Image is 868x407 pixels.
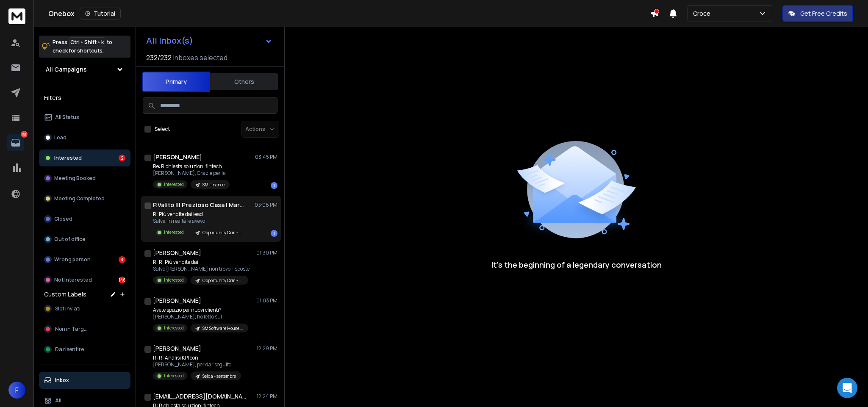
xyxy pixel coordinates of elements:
h3: Filters [39,92,130,104]
span: Ctrl + Shift + k [69,37,105,47]
button: Others [210,72,278,91]
p: Avete spazio per nuovi clienti? [153,307,248,313]
p: SM Software House & IT - ottobre [202,325,243,332]
p: It’s the beginning of a legendary conversation [491,259,662,271]
button: Wrong person3 [39,251,130,268]
button: Lead [39,129,130,146]
p: R: R: Analisi KPI con [153,354,241,361]
button: Tutorial [80,8,121,19]
p: Not Interested [54,277,92,283]
p: Inbox [55,377,69,384]
h1: All Campaigns [46,65,87,74]
button: Interested2 [39,150,130,166]
p: 03:45 PM [255,154,277,161]
p: Press to check for shortcuts. [53,38,112,55]
button: All Campaigns [39,61,130,78]
p: Interested [164,229,184,235]
h3: Inboxes selected [173,53,227,63]
div: 1 [271,230,277,237]
p: [PERSON_NAME], per dar seguito [153,361,241,368]
p: Interested [164,181,184,188]
p: Opportunity Crm - arredamento ottobre [202,277,243,284]
button: Not Interested146 [39,271,130,288]
p: 151 [21,131,28,138]
h1: [PERSON_NAME] [153,344,201,353]
p: Out of office [54,236,86,243]
p: Closed [54,216,72,222]
button: Meeting Completed [39,190,130,207]
p: 12:24 PM [257,393,277,400]
div: 146 [119,277,125,283]
p: 01:30 PM [256,249,277,256]
span: Non in Target [55,326,89,332]
h1: [PERSON_NAME] [153,153,202,161]
div: Open Intercom Messenger [837,378,857,398]
button: All Inbox(s) [139,32,279,49]
p: Opportunity Crm - arredamento ottobre [202,230,243,236]
button: Non in Target [39,321,130,338]
div: Onebox [48,8,650,19]
p: [PERSON_NAME], ho letto sul [153,313,248,320]
p: Re: Richiesta soluzioni fintech [153,163,230,170]
button: Slot inviati [39,300,130,317]
h1: P.Valito III Prezioso Casa I Marketing [153,201,246,209]
h3: Custom Labels [44,290,86,299]
span: 232 / 232 [146,53,172,63]
button: Closed [39,210,130,227]
p: Selda - settembre [202,373,236,379]
p: 12:29 PM [257,345,277,352]
button: Get Free Credits [782,5,853,22]
button: Primary [142,72,210,92]
p: 01:03 PM [256,297,277,304]
p: All [55,397,61,404]
p: Wrong person [54,256,91,263]
a: 151 [7,134,24,151]
button: Inbox [39,372,130,389]
p: All Status [55,114,79,121]
span: Slot inviati [55,305,80,312]
span: Da risentire [55,346,84,353]
p: Salve, in realtà le avevo [153,218,248,224]
div: 2 [119,155,125,161]
p: SM Finance [202,182,225,188]
button: F [8,382,25,399]
h1: All Inbox(s) [146,36,193,45]
p: Interested [164,277,184,283]
div: 3 [119,256,125,263]
p: R: R: Più vendite dai [153,259,250,266]
button: Out of office [39,231,130,248]
label: Select [155,126,170,133]
p: R: Più vendite dai lead [153,211,248,218]
button: Da risentire [39,341,130,358]
h1: [PERSON_NAME] [153,296,201,305]
p: Get Free Credits [800,9,847,18]
div: 1 [271,182,277,189]
p: Interested [164,325,184,331]
p: [PERSON_NAME], Grazie per la [153,170,230,177]
button: Meeting Booked [39,170,130,187]
p: Salve [PERSON_NAME] non trovo risposte [153,266,250,272]
p: Interested [54,155,82,161]
h1: [EMAIL_ADDRESS][DOMAIN_NAME] [153,392,246,401]
p: Interested [164,373,184,379]
p: Meeting Booked [54,175,96,182]
button: All Status [39,109,130,126]
p: Croce [693,9,714,18]
p: Lead [54,134,67,141]
p: 03:08 PM [255,202,277,208]
p: Meeting Completed [54,195,105,202]
h1: [PERSON_NAME] [153,249,201,257]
